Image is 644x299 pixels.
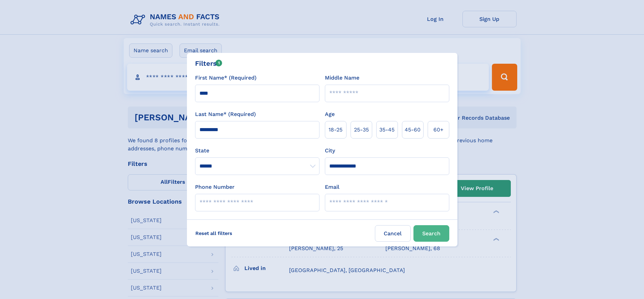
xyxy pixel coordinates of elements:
span: 25‑35 [354,126,369,134]
label: Reset all filters [191,225,237,241]
span: 35‑45 [379,126,395,134]
label: Email [325,183,339,191]
button: Search [413,225,449,242]
span: 18‑25 [329,126,342,134]
label: Middle Name [325,74,359,82]
label: Cancel [375,225,411,242]
label: State [195,147,319,155]
label: Last Name* (Required) [195,110,256,118]
label: First Name* (Required) [195,74,257,82]
label: Age [325,110,335,118]
label: Phone Number [195,183,235,191]
span: 45‑60 [405,126,421,134]
span: 60+ [433,126,444,134]
label: City [325,147,335,155]
div: Filters [195,58,222,68]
